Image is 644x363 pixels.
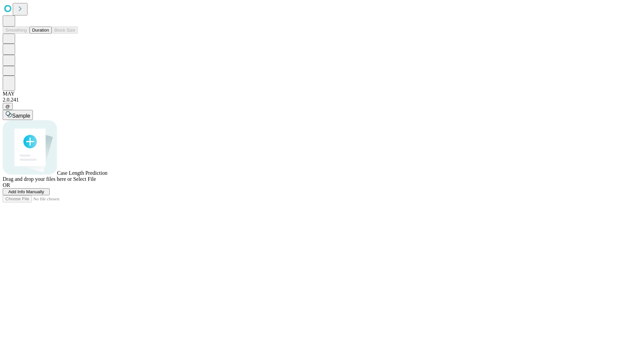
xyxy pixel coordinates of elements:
[30,27,52,34] button: Duration
[3,27,30,34] button: Smoothing
[8,189,44,194] span: Add Info Manually
[52,27,78,34] button: Block Size
[73,176,96,182] span: Select File
[3,110,33,120] button: Sample
[5,104,10,109] span: @
[3,91,641,97] div: MAY
[3,97,641,103] div: 2.0.241
[57,170,107,176] span: Case Length Prediction
[3,182,10,188] span: OR
[3,103,13,110] button: @
[12,113,30,119] span: Sample
[3,176,72,182] span: Drag and drop your files here or
[3,188,50,195] button: Add Info Manually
